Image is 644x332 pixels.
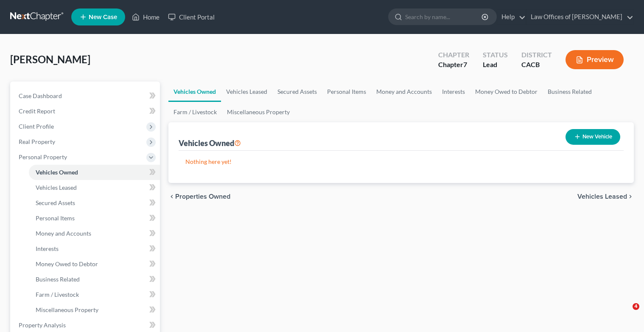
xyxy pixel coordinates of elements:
div: Status [483,50,508,60]
span: Personal Items [36,214,75,222]
span: Miscellaneous Property [36,306,98,313]
span: Property Analysis [19,321,66,329]
iframe: Intercom live chat [615,303,636,324]
a: Business Related [543,82,597,102]
a: Money and Accounts [371,82,437,102]
a: Secured Assets [29,195,160,211]
span: 7 [463,60,467,68]
span: Money Owed to Debtor [36,260,98,267]
a: Vehicles Owned [29,165,160,180]
i: chevron_right [627,193,634,200]
input: Search by name... [405,9,483,25]
a: Vehicles Leased [221,82,272,102]
span: Credit Report [19,107,55,115]
a: Money Owed to Debtor [29,256,160,272]
span: [PERSON_NAME] [10,53,90,65]
a: Money Owed to Debtor [470,82,543,102]
span: Real Property [19,138,55,145]
a: Miscellaneous Property [222,102,295,122]
a: Farm / Livestock [168,102,222,122]
p: Nothing here yet! [185,158,617,166]
span: Business Related [36,276,80,283]
span: New Case [89,14,117,20]
a: Law Offices of [PERSON_NAME] [526,9,633,25]
button: Vehicles Leased chevron_right [577,193,634,200]
a: Vehicles Owned [168,82,221,102]
a: Help [497,9,526,25]
button: New Vehicle [566,129,620,145]
a: Personal Items [322,82,371,102]
a: Miscellaneous Property [29,302,160,318]
a: Personal Items [29,211,160,226]
div: Vehicles Owned [179,138,241,148]
span: Vehicles Leased [577,193,627,200]
span: Vehicles Owned [36,169,78,176]
span: Secured Assets [36,199,75,206]
div: CACB [521,60,552,70]
a: Credit Report [12,104,160,119]
a: Farm / Livestock [29,287,160,302]
div: Chapter [438,60,469,70]
span: Money and Accounts [36,230,91,237]
a: Interests [29,241,160,256]
span: Personal Property [19,153,67,160]
span: Vehicles Leased [36,184,77,191]
a: Interests [437,82,470,102]
span: Client Profile [19,123,54,130]
div: District [521,50,552,60]
a: Case Dashboard [12,88,160,104]
button: chevron_left Properties Owned [168,193,230,200]
span: Case Dashboard [19,92,62,99]
a: Home [128,9,164,25]
a: Money and Accounts [29,226,160,241]
a: Business Related [29,272,160,287]
a: Vehicles Leased [29,180,160,195]
a: Client Portal [164,9,219,25]
button: Preview [566,50,624,69]
span: Farm / Livestock [36,291,79,298]
span: Properties Owned [175,193,230,200]
div: Lead [483,60,508,70]
i: chevron_left [168,193,175,200]
span: 4 [633,303,639,310]
a: Secured Assets [272,82,322,102]
div: Chapter [438,50,469,60]
span: Interests [36,245,59,252]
